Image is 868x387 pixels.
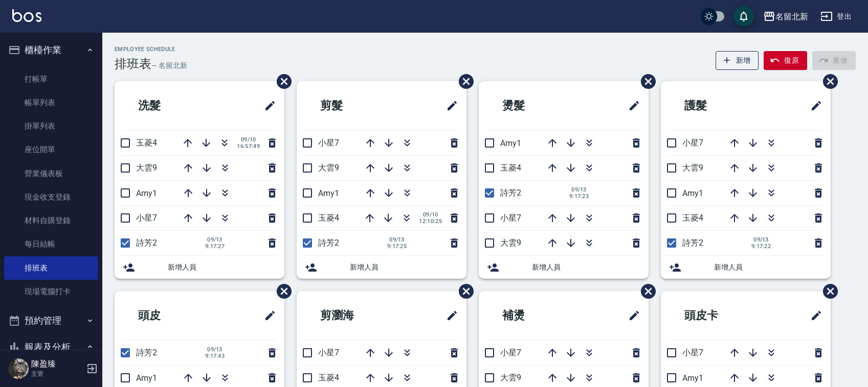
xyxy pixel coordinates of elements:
span: 大雲9 [136,163,157,173]
span: 大雲9 [318,163,339,173]
h2: 洗髮 [123,87,217,124]
button: 報表及分析 [4,334,98,360]
span: Amy1 [136,373,157,383]
h2: 頭皮卡 [669,297,769,334]
button: 預約管理 [4,307,98,334]
span: 09/13 [568,186,590,193]
img: Logo [12,9,41,22]
span: 修改班表的標題 [258,93,276,118]
span: 09/13 [204,236,226,243]
span: Amy1 [682,373,703,383]
span: 詩芳2 [136,238,157,248]
button: save [733,6,754,27]
button: 名留北新 [759,6,812,27]
span: 9:17:25 [386,243,408,250]
span: 刪除班表 [633,66,657,96]
span: 大雲9 [682,163,703,173]
a: 每日結帳 [4,232,98,256]
span: 修改班表的標題 [804,93,822,118]
span: 09/13 [204,346,226,353]
button: 櫃檯作業 [4,37,98,63]
span: 玉菱4 [682,213,703,223]
span: 9:17:27 [204,243,226,250]
span: 玉菱4 [318,373,339,382]
h6: — 名留北新 [151,60,187,71]
p: 主管 [31,369,83,378]
a: 打帳單 [4,67,98,91]
button: 登出 [816,7,856,26]
h5: 陳盈臻 [31,359,83,369]
span: 刪除班表 [815,276,839,306]
h2: 頭皮 [123,297,217,334]
span: 修改班表的標題 [440,303,458,328]
span: 修改班表的標題 [622,303,640,328]
span: Amy1 [136,188,157,198]
span: 大雲9 [500,238,521,248]
div: 新增人員 [661,256,831,279]
span: 修改班表的標題 [258,303,276,328]
span: 09/10 [419,211,442,218]
span: 刪除班表 [451,66,475,96]
h2: 剪髮 [305,87,399,124]
h2: 補燙 [487,297,581,334]
a: 現場電腦打卡 [4,280,98,303]
span: 新增人員 [168,262,276,273]
span: 詩芳2 [136,348,157,357]
span: 16:57:49 [237,143,260,150]
img: Person [8,358,29,379]
span: 玉菱4 [136,138,157,148]
span: 玉菱4 [500,163,521,173]
span: 玉菱4 [318,213,339,223]
span: 刪除班表 [815,66,839,96]
h2: 燙髮 [487,87,581,124]
a: 材料自購登錄 [4,209,98,232]
span: 09/13 [750,236,772,243]
span: 刪除班表 [633,276,657,306]
span: 09/10 [237,136,260,143]
h3: 排班表 [115,57,151,71]
a: 掛單列表 [4,114,98,138]
a: 現金收支登錄 [4,185,98,209]
a: 帳單列表 [4,91,98,114]
span: 新增人員 [350,262,458,273]
span: 小星7 [500,213,521,223]
span: 刪除班表 [269,66,293,96]
div: 新增人員 [115,256,284,279]
span: Amy1 [318,188,339,198]
div: 新增人員 [297,256,466,279]
span: 12:10:25 [419,218,442,225]
span: 詩芳2 [318,238,339,248]
span: 小星7 [318,348,339,357]
a: 座位開單 [4,138,98,161]
div: 名留北新 [775,10,808,23]
span: 小星7 [318,138,339,148]
span: 小星7 [682,348,703,357]
span: 修改班表的標題 [804,303,822,328]
span: 09/13 [386,236,408,243]
button: 新增 [716,51,759,70]
span: 小星7 [136,213,157,223]
span: 9:17:23 [568,193,590,200]
h2: Employee Schedule [115,46,187,53]
h2: 護髮 [669,87,763,124]
span: 修改班表的標題 [440,93,458,118]
span: 小星7 [500,348,521,357]
span: Amy1 [500,138,521,148]
a: 營業儀表板 [4,162,98,185]
a: 排班表 [4,256,98,280]
span: 詩芳2 [682,238,703,248]
span: 新增人員 [714,262,822,273]
span: 大雲9 [500,373,521,382]
div: 新增人員 [479,256,649,279]
h2: 剪瀏海 [305,297,405,334]
span: 修改班表的標題 [622,93,640,118]
span: 詩芳2 [500,188,521,198]
span: 新增人員 [532,262,640,273]
span: 9:17:22 [750,243,772,250]
span: 小星7 [682,138,703,148]
span: Amy1 [682,188,703,198]
span: 刪除班表 [269,276,293,306]
span: 9:17:43 [204,353,226,359]
button: 復原 [764,51,807,70]
span: 刪除班表 [451,276,475,306]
